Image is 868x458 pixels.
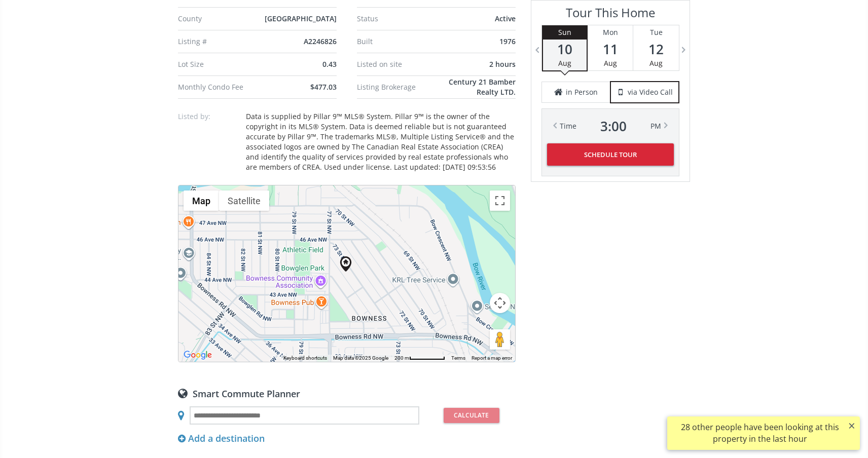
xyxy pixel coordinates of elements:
[357,38,441,45] div: Built
[357,15,441,22] div: Status
[672,422,847,445] div: 28 other people have been looking at this property in the last hour
[265,14,337,23] span: [GEOGRAPHIC_DATA]
[560,119,661,133] div: Time PM
[489,59,516,69] span: 2 hours
[184,190,219,211] button: Show street map
[394,355,409,361] span: 200 m
[588,25,633,40] div: Mon
[472,355,512,361] a: Report a map error
[310,82,337,92] span: $477.03
[444,408,499,423] button: Calculate
[283,355,327,362] button: Keyboard shortcuts
[357,84,426,91] div: Listing Brokerage
[600,119,627,133] span: 3 : 00
[178,38,262,45] div: Listing #
[181,349,214,362] a: Open this area in Google Maps (opens a new window)
[391,355,448,362] button: Map Scale: 200 m per 67 pixels
[451,355,465,361] a: Terms
[490,190,510,211] button: Toggle fullscreen view
[547,143,674,166] button: Schedule Tour
[178,111,239,122] p: Listed by:
[543,42,587,56] span: 10
[178,432,265,445] div: Add a destination
[566,87,598,97] span: in Person
[357,61,441,68] div: Listed on site
[558,58,571,68] span: Aug
[649,58,663,68] span: Aug
[490,329,510,350] button: Drag Pegman onto the map to open Street View
[449,77,516,97] span: Century 21 Bamber Realty LTD.
[588,42,633,56] span: 11
[490,293,510,313] button: Map camera controls
[322,59,337,69] span: 0.43
[304,36,337,46] span: A2246826
[178,84,262,91] div: Monthly Condo Fee
[181,349,214,362] img: Google
[246,111,516,172] div: Data is supplied by Pillar 9™ MLS® System. Pillar 9™ is the owner of the copyright in its MLS® Sy...
[178,15,262,22] div: County
[604,58,617,68] span: Aug
[495,14,516,23] span: Active
[541,6,679,25] h3: Tour This Home
[178,61,262,68] div: Lot Size
[178,388,516,399] div: Smart Commute Planner
[633,25,679,40] div: Tue
[543,25,587,40] div: Sun
[844,416,860,435] button: ×
[628,87,673,97] span: via Video Call
[633,42,679,56] span: 12
[333,355,388,361] span: Map data ©2025 Google
[219,190,269,211] button: Show satellite imagery
[499,36,516,46] span: 1976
